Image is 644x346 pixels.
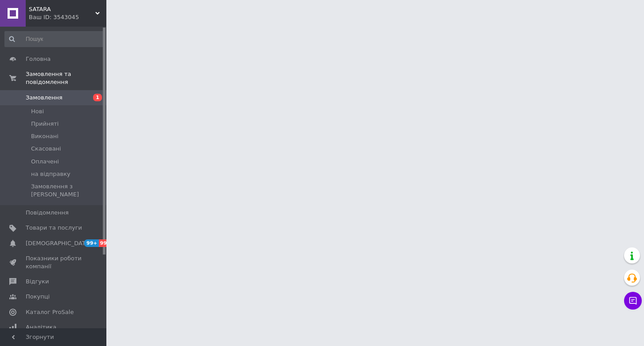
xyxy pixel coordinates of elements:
[31,145,61,153] span: Скасовані
[26,255,82,270] span: Показники роботи компанії
[93,94,102,101] span: 1
[26,209,69,217] span: Повідомлення
[624,292,642,310] button: Чат з покупцем
[26,224,82,232] span: Товари та послуги
[26,94,62,102] span: Замовлення
[31,107,44,115] span: Нові
[31,132,59,140] span: Виконані
[29,5,95,13] span: SATARA
[4,31,105,47] input: Пошук
[26,55,51,63] span: Головна
[26,293,50,301] span: Покупці
[26,323,56,331] span: Аналітика
[29,13,106,21] div: Ваш ID: 3543045
[31,158,59,166] span: Оплачені
[31,183,104,199] span: Замовлення з [PERSON_NAME]
[26,70,106,86] span: Замовлення та повідомлення
[31,120,59,128] span: Прийняті
[26,308,74,316] span: Каталог ProSale
[26,278,49,286] span: Відгуки
[99,239,113,247] span: 99+
[26,239,91,247] span: [DEMOGRAPHIC_DATA]
[84,239,99,247] span: 99+
[31,170,70,178] span: на відправку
